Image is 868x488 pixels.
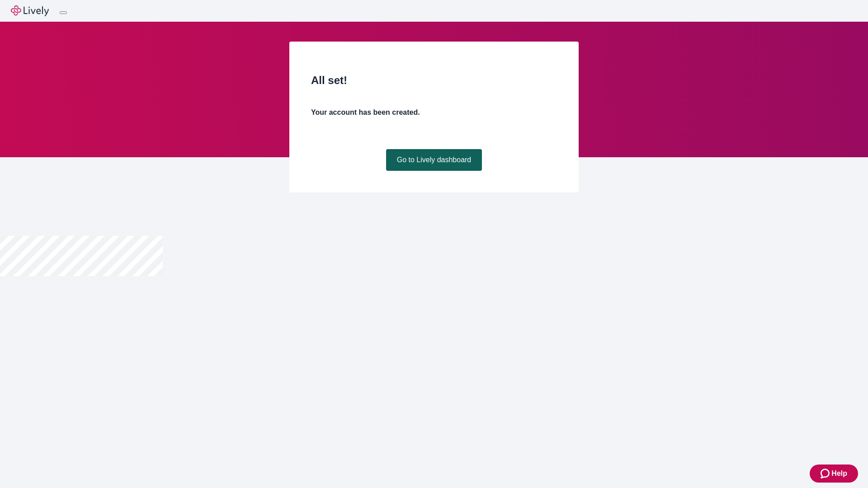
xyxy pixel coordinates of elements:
h4: Your account has been created. [311,107,557,118]
span: Help [831,468,847,479]
button: Zendesk support iconHelp [810,465,858,483]
svg: Zendesk support icon [821,468,831,479]
img: Lively [11,5,49,16]
button: Log out [60,11,67,14]
a: Go to Lively dashboard [386,149,482,171]
h2: All set! [311,72,557,89]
